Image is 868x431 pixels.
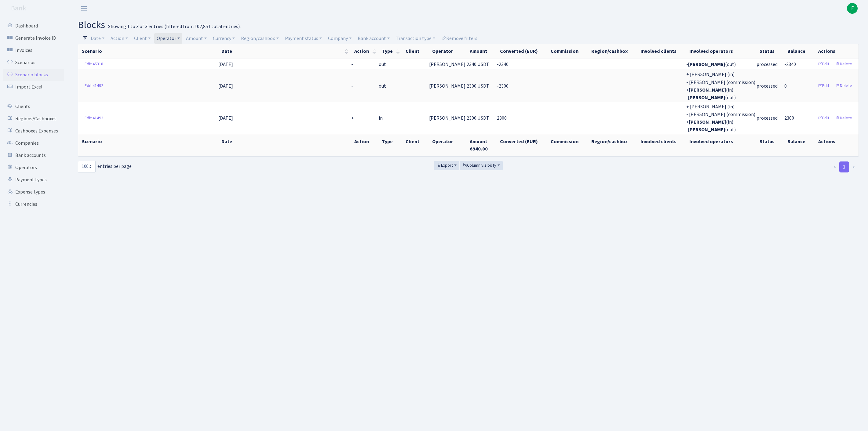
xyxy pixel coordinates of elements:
th: Converted (EUR) [496,134,547,156]
th: Involved clients [637,134,686,156]
th: Type [378,134,402,156]
span: - [351,61,353,68]
a: Currency [210,33,237,44]
th: Operator [429,44,466,59]
label: entries per page [78,161,132,172]
span: + [PERSON_NAME] (in) - [PERSON_NAME] (commission) + (in) - (out) [686,103,755,133]
span: 2300 USDT [467,115,489,122]
div: Showing 1 to 3 of 3 entries (filtered from 102,851 total entries). [108,24,241,30]
a: Payment types [3,174,64,186]
th: Client [402,134,429,156]
th: Region/cashbox [588,44,637,59]
span: blocks [78,18,105,32]
span: [PERSON_NAME] [429,83,465,89]
a: Transaction type [393,33,438,44]
a: Delete [833,81,855,91]
span: [DATE] [218,61,233,68]
a: Payment status [283,33,324,44]
a: Edit [815,81,832,91]
strong: [PERSON_NAME] [689,87,726,93]
th: Balance [784,134,815,156]
span: [DATE] [218,83,233,89]
strong: [PERSON_NAME] [688,126,725,133]
span: Export [437,162,453,168]
span: - [351,83,353,89]
th: Action [351,134,378,156]
th: Region/cashbox [588,134,637,156]
span: processed [757,83,778,89]
a: Operators [3,161,64,174]
a: Invoices [3,44,64,56]
span: -2340 [497,61,509,68]
a: Region/cashbox [239,33,281,44]
a: Dashboard [3,20,64,32]
th: Date : activate to sort column ascending [218,44,351,59]
th: Status [756,134,784,156]
th: Scenario [78,134,218,156]
span: - (out) [686,61,736,68]
a: Edit [815,60,832,69]
a: Bank account [355,33,392,44]
th: Status [756,44,784,59]
span: [DATE] [218,115,233,122]
a: Amount [184,33,209,44]
span: processed [757,61,778,68]
a: Operator [154,33,182,44]
a: Edit 45318 [82,60,106,69]
th: Involved operators [686,134,756,156]
span: out [379,83,386,89]
a: Currencies [3,198,64,210]
th: Commission [547,44,588,59]
span: in [379,115,383,122]
span: 0 [784,83,787,89]
span: -2300 [497,83,509,89]
a: Companies [3,137,64,149]
th: Amount 6940.00 [466,134,496,156]
a: Company [326,33,354,44]
span: 2340 USDT [467,61,489,68]
th: Amount [466,44,496,59]
span: out [379,61,386,68]
a: Remove filters [439,33,480,44]
a: Edit 41492 [82,114,106,123]
th: Actions [815,134,859,156]
a: Bank accounts [3,149,64,161]
span: [PERSON_NAME] [429,115,465,122]
a: Generate Invoice ID [3,32,64,44]
a: Cashboxes Expenses [3,125,64,137]
a: Scenarios [3,56,64,69]
a: Regions/Cashboxes [3,113,64,125]
span: 2300 [497,115,507,122]
span: [PERSON_NAME] [429,61,465,68]
a: Scenario blocks [3,69,64,81]
span: + [PERSON_NAME] (in) - [PERSON_NAME] (commission) + (in) - (out) [686,71,755,101]
span: 2300 USDT [467,83,489,89]
select: entries per page [78,161,96,172]
a: Import Excel [3,81,64,93]
a: Client [132,33,153,44]
button: Toggle navigation [76,3,92,13]
strong: [PERSON_NAME] [689,119,726,125]
button: Column visibility [460,161,503,170]
a: Edit [815,114,832,123]
th: Commission [547,134,588,156]
th: Involved clients [637,44,686,59]
a: Edit 41492 [82,81,106,91]
button: Export [434,161,459,170]
a: Delete [833,114,855,123]
th: Type : activate to sort column ascending [378,44,402,59]
span: 2300 [784,115,794,122]
span: + [351,115,354,122]
a: F [847,3,858,14]
a: Clients [3,100,64,113]
span: -2340 [784,61,796,68]
th: Balance [784,44,815,59]
a: 1 [839,161,849,172]
th: Date [218,134,351,156]
a: Delete [833,60,855,69]
th: Operator [429,134,466,156]
th: Action : activate to sort column ascending [351,44,378,59]
span: processed [757,115,778,122]
a: Action [108,33,130,44]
